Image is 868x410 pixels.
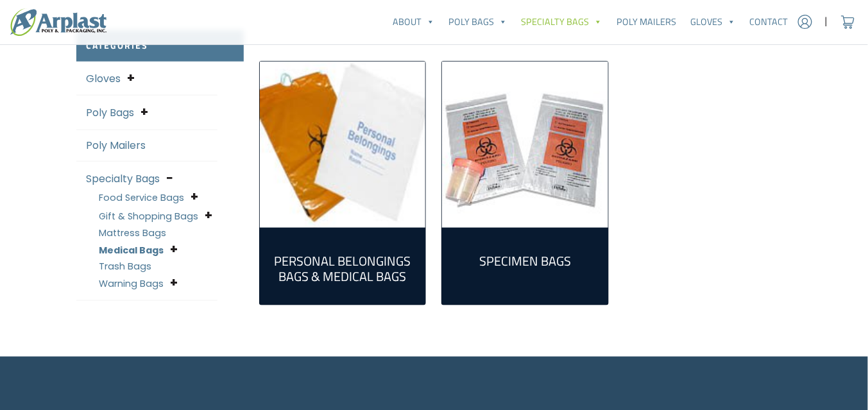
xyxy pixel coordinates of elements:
[609,9,683,35] a: Poly Mailers
[87,138,146,153] a: Poly Mailers
[683,9,742,35] a: Gloves
[87,105,135,120] a: Poly Bags
[87,71,121,86] a: Gloves
[99,191,185,204] a: Food Service Bags
[386,9,441,35] a: About
[270,253,416,284] h2: Personal Belongings Bags & Medical Bags
[270,238,416,295] a: Visit product category Personal Belongings Bags & Medical Bags
[441,9,514,35] a: Poly Bags
[99,260,152,273] a: Trash Bags
[99,210,199,223] a: Gift & Shopping Bags
[76,30,244,62] h2: Categories
[452,253,598,269] h2: Specimen Bags
[743,9,796,35] a: Contact
[99,226,167,239] a: Mattress Bags
[10,8,106,36] img: logo
[515,9,609,35] a: Specialty Bags
[825,14,828,30] span: |
[99,277,164,290] a: Warning Bags
[442,62,608,228] a: Visit product category Specimen Bags
[260,62,426,228] a: Visit product category Personal Belongings Bags & Medical Bags
[442,62,608,228] img: Specimen Bags
[452,238,598,279] a: Visit product category Specimen Bags
[87,171,160,186] a: Specialty Bags
[99,244,164,257] a: Medical Bags
[260,62,426,228] img: Personal Belongings Bags & Medical Bags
